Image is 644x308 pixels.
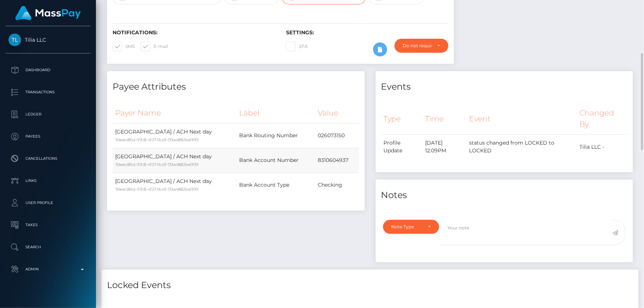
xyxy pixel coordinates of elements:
[8,219,87,231] p: Taxes
[237,173,315,197] td: Bank Account Type
[6,194,90,212] a: User Profile
[107,279,633,292] h4: Locked Events
[8,109,87,120] p: Ledger
[467,103,577,134] th: Event
[141,42,168,51] label: E-mail
[237,123,315,148] td: Bank Routing Number
[6,37,90,43] span: Tilia LLC
[8,197,87,208] p: User Profile
[113,148,237,173] td: [GEOGRAPHIC_DATA] / ACH Next day
[6,127,90,146] a: Payees
[8,242,87,253] p: Search
[6,216,90,234] a: Taxes
[395,39,448,53] button: Do not require
[8,131,87,142] p: Payees
[115,187,199,192] small: 7deec86d-97c8-4f27-9cdf-09a4882be999
[8,153,87,164] p: Cancellations
[6,238,90,256] a: Search
[8,65,87,76] p: Dashboard
[381,135,423,159] td: Profile Update
[383,220,440,234] button: Note Type
[286,42,308,51] label: 2FA
[423,103,467,134] th: Time
[315,148,359,173] td: 8310604937
[113,103,237,123] th: Payer Name
[6,172,90,190] a: Links
[6,260,90,278] a: Admin
[315,173,359,197] td: Checking
[115,137,199,142] small: 7deec86d-97c8-4f27-9cdf-09a4882be999
[392,224,423,230] div: Note Type
[6,61,90,79] a: Dashboard
[115,162,199,167] small: 7deec86d-97c8-4f27-9cdf-09a4882be999
[113,123,237,148] td: [GEOGRAPHIC_DATA] / ACH Next day
[113,30,275,36] h6: Notifications:
[286,30,448,36] h6: Settings:
[6,83,90,101] a: Transactions
[381,189,628,202] h4: Notes
[467,135,577,159] td: status changed from LOCKED to LOCKED
[113,42,135,51] label: SMS
[8,34,21,46] img: Tilia LLC
[237,103,315,123] th: Label
[113,173,237,197] td: [GEOGRAPHIC_DATA] / ACH Next day
[315,123,359,148] td: 026073150
[113,80,359,93] h4: Payee Attributes
[403,43,431,49] div: Do not require
[8,175,87,186] p: Links
[577,103,627,134] th: Changed By
[423,135,467,159] td: [DATE] 12:09PM
[577,135,627,159] td: Tilia LLC -
[15,6,81,20] img: MassPay Logo
[381,80,628,93] h4: Events
[8,87,87,98] p: Transactions
[8,264,87,275] p: Admin
[237,148,315,173] td: Bank Account Number
[381,103,423,134] th: Type
[6,149,90,168] a: Cancellations
[6,105,90,124] a: Ledger
[315,103,359,123] th: Value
